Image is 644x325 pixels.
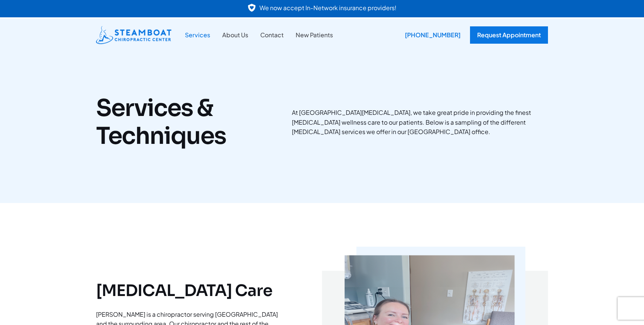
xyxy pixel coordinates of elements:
[292,108,548,137] p: At [GEOGRAPHIC_DATA][MEDICAL_DATA], we take great pride in providing the finest [MEDICAL_DATA] we...
[96,26,171,44] img: Steamboat Chiropractic Center
[254,30,290,40] a: Contact
[470,26,548,44] a: Request Appointment
[290,30,339,40] a: New Patients
[96,281,284,300] h2: [MEDICAL_DATA] Care
[179,30,339,40] nav: Site Navigation
[216,30,254,40] a: About Us
[399,26,466,44] div: [PHONE_NUMBER]
[399,26,462,44] a: [PHONE_NUMBER]
[179,30,216,40] a: Services
[96,94,277,150] h1: Services & Techniques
